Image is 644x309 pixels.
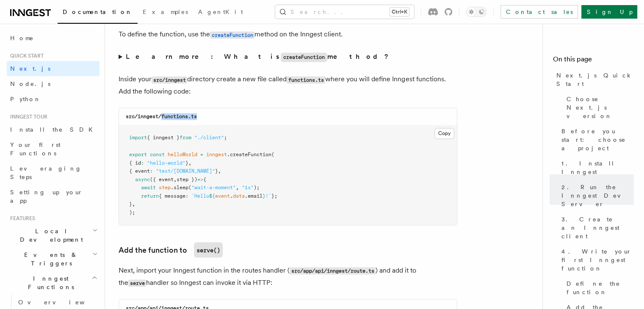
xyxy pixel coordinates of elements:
a: Next.js [7,61,100,76]
span: AgentKit [198,8,243,15]
span: "hello-world" [147,160,185,166]
code: src/inngest/functions.ts [126,113,197,119]
span: inngest [206,151,227,157]
span: `Hello [191,193,209,199]
a: Next.js Quick Start [553,68,634,91]
span: , [188,160,191,166]
a: Before you start: choose a project [558,124,634,156]
span: ( [271,151,274,157]
p: Inside your directory create a new file called where you will define Inngest functions. Add the f... [119,73,457,97]
span: export [129,151,147,157]
a: Home [7,30,100,46]
span: .createFunction [227,151,271,157]
span: Events & Triggers [7,251,92,268]
span: from [180,135,191,141]
span: Quick start [7,52,44,59]
span: Inngest tour [7,113,47,120]
span: Node.js [10,80,50,87]
span: ; [224,135,227,141]
span: ); [129,209,135,215]
span: Next.js [10,65,50,72]
span: "./client" [194,135,224,141]
span: } [185,160,188,166]
span: return [141,193,159,199]
button: Copy [434,128,454,139]
span: !` [265,193,271,199]
span: Documentation [63,8,133,15]
span: Local Development [7,227,92,244]
a: Node.js [7,76,100,91]
span: 1. Install Inngest [561,159,634,176]
span: : [185,193,188,199]
span: Examples [143,8,188,15]
span: , [218,168,221,174]
span: = [200,151,203,157]
span: const [150,151,165,157]
span: { inngest } [147,135,180,141]
code: src/inngest [152,76,187,83]
a: Setting up your app [7,185,100,208]
span: Next.js Quick Start [556,71,634,88]
span: async [135,176,150,182]
span: Before you start: choose a project [561,127,634,152]
code: serve [128,279,146,287]
code: functions.ts [287,76,325,83]
a: Contact sales [500,5,578,19]
span: Home [10,34,34,42]
span: await [141,184,156,190]
span: Define the function [567,279,634,296]
span: step }) [177,176,197,182]
button: Search...Ctrl+K [275,5,414,19]
button: Local Development [7,223,100,247]
span: => [197,176,203,182]
span: import [129,135,147,141]
span: Your first Functions [10,141,61,157]
code: createFunction [281,52,327,62]
span: data [233,193,245,199]
a: Sign Up [581,5,637,19]
span: { [203,176,206,182]
a: 2. Run the Inngest Dev Server [558,179,634,212]
summary: Learn more: What iscreateFunctionmethod? [119,51,457,63]
a: 1. Install Inngest [558,156,634,179]
span: . [230,193,233,199]
span: , [174,176,177,182]
a: Documentation [58,3,138,24]
p: Next, import your Inngest function in the routes handler ( ) and add it to the handler so Inngest... [119,264,457,289]
a: Python [7,91,100,107]
span: { event [129,168,150,174]
p: To define the function, use the method on the Inngest client. [119,28,457,41]
span: : [150,168,153,174]
span: .email [245,193,263,199]
a: Add the function toserve() [119,242,223,257]
a: Choose Next.js version [563,91,634,124]
button: Toggle dark mode [466,7,486,17]
span: event [215,193,230,199]
strong: Learn more: What is method? [126,52,390,61]
span: "test/[DOMAIN_NAME]" [156,168,215,174]
span: 3. Create an Inngest client [561,215,634,240]
code: createFunction [210,31,254,39]
span: "1s" [242,184,254,190]
span: Features [7,215,35,222]
span: Install the SDK [10,126,98,133]
a: 3. Create an Inngest client [558,212,634,244]
span: Python [10,96,41,102]
code: serve() [194,242,223,257]
span: 2. Run the Inngest Dev Server [561,183,634,208]
span: "wait-a-moment" [191,184,236,190]
span: , [236,184,239,190]
span: step [159,184,171,190]
a: Install the SDK [7,122,100,137]
kbd: Ctrl+K [390,8,409,16]
span: } [263,193,265,199]
span: , [132,201,135,207]
span: Inngest Functions [7,274,91,291]
span: Choose Next.js version [567,95,634,120]
span: } [215,168,218,174]
a: Your first Functions [7,137,100,161]
span: Leveraging Steps [10,165,82,180]
span: { id [129,160,141,166]
a: Leveraging Steps [7,161,100,185]
span: ({ event [150,176,174,182]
